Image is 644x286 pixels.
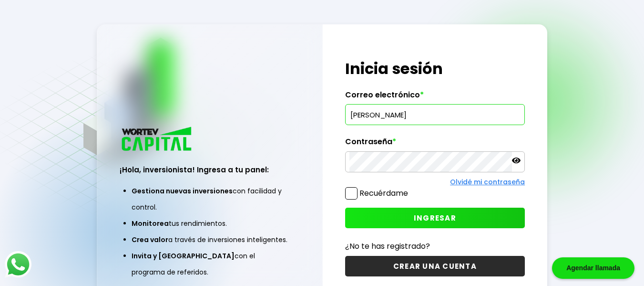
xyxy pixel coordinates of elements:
span: Gestiona nuevas inversiones [132,186,233,196]
p: ¿No te has registrado? [345,240,525,252]
h3: ¡Hola, inversionista! Ingresa a tu panel: [120,164,300,175]
li: con el programa de referidos. [132,248,288,280]
label: Correo electrónico [345,90,525,105]
li: tus rendimientos. [132,215,288,232]
span: Monitorea [132,219,169,228]
img: logo_wortev_capital [120,126,195,154]
h1: Inicia sesión [345,57,525,80]
li: con facilidad y control. [132,183,288,215]
li: a través de inversiones inteligentes. [132,232,288,248]
span: Invita y [GEOGRAPHIC_DATA] [132,251,235,261]
span: INGRESAR [414,213,456,223]
button: INGRESAR [345,208,525,228]
label: Contraseña [345,137,525,151]
span: Crea valor [132,235,168,244]
img: logos_whatsapp-icon.242b2217.svg [5,251,31,278]
label: Recuérdame [359,188,408,199]
a: ¿No te has registrado?CREAR UNA CUENTA [345,240,525,276]
button: CREAR UNA CUENTA [345,256,525,276]
div: Agendar llamada [552,257,634,279]
input: hola@wortev.capital [349,105,521,125]
a: Olvidé mi contraseña [450,177,525,187]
